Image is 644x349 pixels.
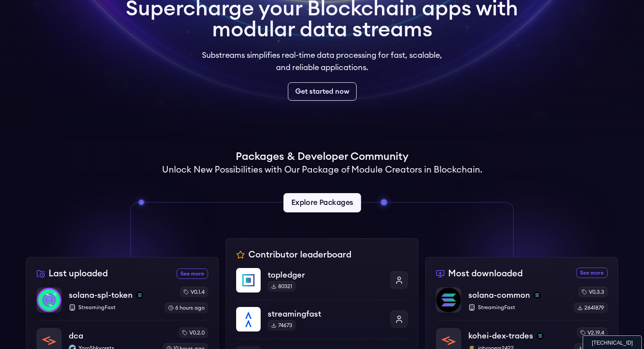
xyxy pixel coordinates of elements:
[236,150,408,164] h1: Packages & Developer Community
[268,320,296,331] div: 74673
[468,289,530,301] p: solana-common
[236,307,261,331] img: streamingfast
[468,304,567,311] p: StreamingFast
[436,287,608,320] a: solana-commonsolana-commonsolanaStreamingFastv0.3.32641879
[468,330,533,342] p: kohei-dex-trades
[179,328,208,338] div: v0.2.0
[196,49,448,74] p: Substreams simplifies real-time data processing for fast, scalable, and reliable applications.
[69,289,133,301] p: solana-spl-token
[574,303,608,313] div: 2641879
[288,82,357,101] a: Get started now
[576,268,608,278] a: See more most downloaded packages
[162,164,482,176] h2: Unlock New Possibilities with Our Package of Module Creators in Blockchain.
[577,328,608,338] div: v2.19.4
[592,340,633,346] span: [TECHNICAL_ID]
[37,288,61,312] img: solana-spl-token
[236,268,261,293] img: topledger
[578,287,608,297] div: v0.3.3
[236,300,408,338] a: streamingfaststreamingfast74673
[268,281,296,292] div: 80321
[69,304,158,311] p: StreamingFast
[69,330,83,342] p: dca
[436,288,461,312] img: solana-common
[537,332,544,339] img: solana
[268,308,383,320] p: streamingfast
[268,269,383,281] p: topledger
[36,287,208,320] a: solana-spl-tokensolana-spl-tokensolanaStreamingFastv0.1.46 hours ago
[136,292,143,299] img: solana
[534,292,541,299] img: solana
[177,268,208,279] a: See more recently uploaded packages
[180,287,208,297] div: v0.1.4
[165,303,208,313] div: 6 hours ago
[283,193,361,212] a: Explore Packages
[236,268,408,300] a: topledgertopledger80321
